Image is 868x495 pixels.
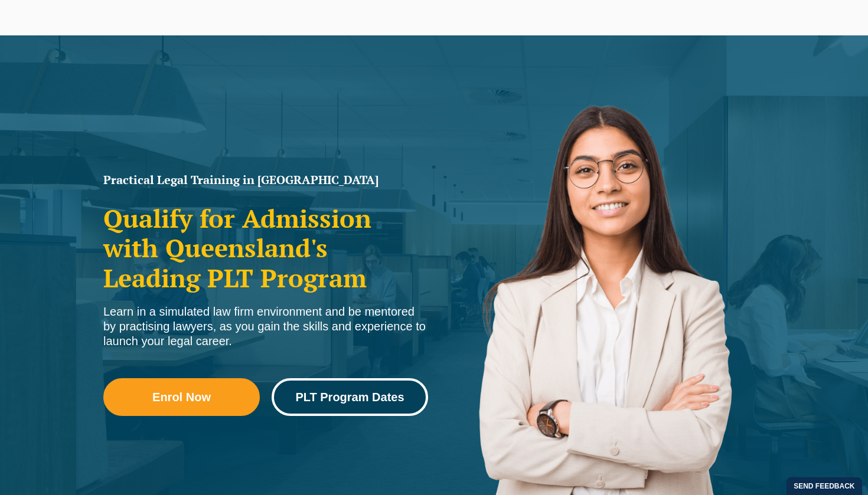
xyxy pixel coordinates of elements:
div: Learn in a simulated law firm environment and be mentored by practising lawyers, as you gain the ... [103,304,428,349]
a: Enrol Now [103,378,260,416]
a: PLT Program Dates [272,378,428,416]
span: PLT Program Dates [295,391,404,403]
h2: Qualify for Admission with Queensland's Leading PLT Program [103,204,428,293]
h1: Practical Legal Training in [GEOGRAPHIC_DATA] [103,174,428,186]
span: Enrol Now [152,391,211,403]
